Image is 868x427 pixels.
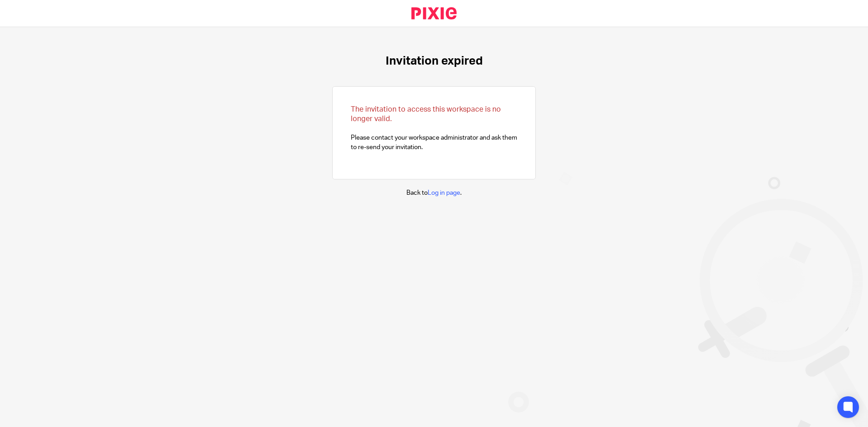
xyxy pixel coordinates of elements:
[351,106,501,122] span: The invitation to access this workspace is no longer valid.
[406,188,462,197] p: Back to .
[386,54,483,68] h1: Invitation expired
[351,105,517,152] p: Please contact your workspace administrator and ask them to re-send your invitation.
[428,190,460,196] a: Log in page
[711,24,825,33] p: The invitation token provided is not valid!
